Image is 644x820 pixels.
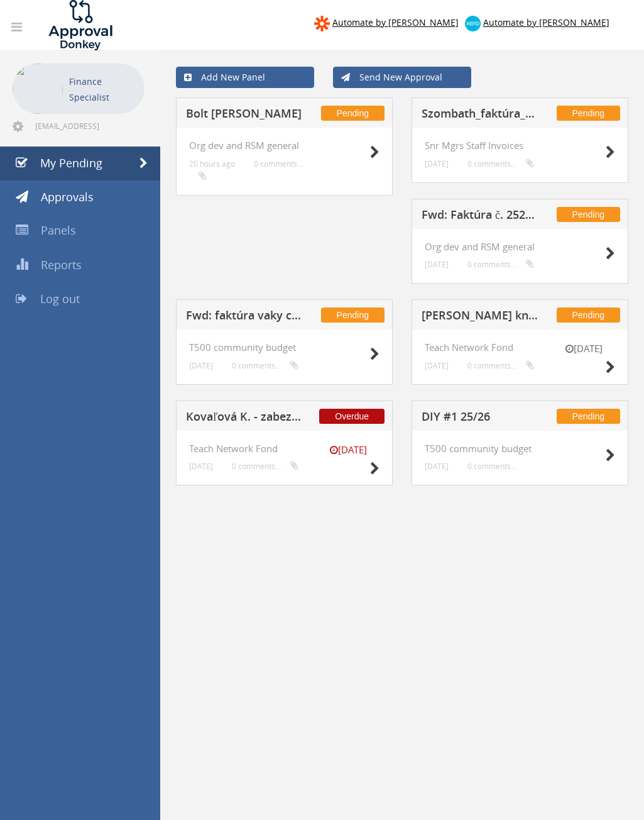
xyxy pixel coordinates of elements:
small: 0 comments... [189,159,303,181]
h5: Fwd: faktúra vaky ceremoniál [186,309,304,325]
span: Pending [557,409,620,424]
span: Overdue [319,409,385,424]
small: 0 comments... [232,462,298,471]
small: 0 comments... [467,361,534,370]
h4: Teach Network Fond [425,342,615,353]
small: [DATE] [317,443,379,457]
small: 0 comments... [467,260,534,269]
span: Panels [41,223,76,238]
h5: Kovaľová K. - zabezpečenie triedy [186,411,304,426]
span: Pending [557,307,620,323]
small: [DATE] [552,342,615,355]
span: Pending [321,307,385,323]
span: Automate by [PERSON_NAME] [332,16,459,28]
small: [DATE] [189,462,213,471]
h4: Org dev and RSM general [425,241,615,252]
h4: T500 community budget [425,443,615,454]
span: Log out [40,291,80,306]
small: [DATE] [425,260,449,269]
h4: Teach Network Fond [189,443,379,454]
span: Pending [557,207,620,222]
h5: Bolt [PERSON_NAME] [186,108,304,123]
span: Approvals [41,189,94,204]
span: Pending [557,106,620,121]
a: Send New Approval [333,67,471,88]
img: zapier-logomark.png [314,16,330,31]
span: Reports [41,257,82,272]
small: 0 comments... [467,462,516,471]
small: [DATE] [425,361,449,370]
span: [EMAIL_ADDRESS][DOMAIN_NAME] [35,121,142,131]
span: Pending [321,106,385,121]
h4: Snr Mgrs Staff Invoices [425,140,615,151]
a: Add New Panel [176,67,314,88]
p: Finance Specialist [69,74,138,105]
h5: DIY #1 25/26 [422,411,540,426]
small: 0 comments... [232,361,298,370]
small: 0 comments... [467,159,534,169]
small: [DATE] [425,462,449,471]
h5: Fwd: Faktúra č. 25250039 [422,209,540,224]
h4: Org dev and RSM general [189,140,379,151]
img: xero-logo.png [465,16,481,31]
small: [DATE] [189,361,213,370]
h5: Szombath_faktúra_092025 [422,108,540,123]
h4: T500 community budget [189,342,379,353]
span: Automate by [PERSON_NAME] [483,16,609,28]
span: My Pending [40,155,102,170]
h5: [PERSON_NAME] knihy [422,309,540,325]
small: 20 hours ago [189,159,235,169]
small: [DATE] [425,159,449,169]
